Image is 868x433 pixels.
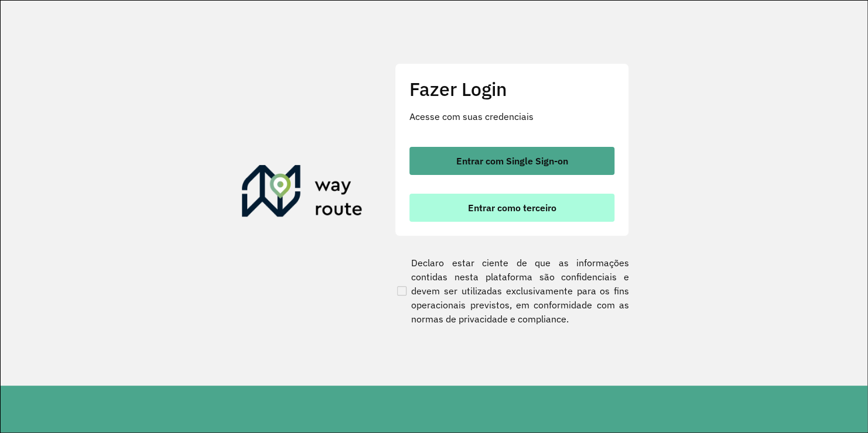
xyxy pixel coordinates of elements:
[468,203,556,212] span: Entrar como terceiro
[409,109,614,123] p: Acesse com suas credenciais
[409,147,614,175] button: button
[456,156,568,166] span: Entrar com Single Sign-on
[242,165,363,221] img: Roteirizador AmbevTech
[409,194,614,222] button: button
[395,256,629,326] label: Declaro estar ciente de que as informações contidas nesta plataforma são confidenciais e devem se...
[409,78,614,100] h2: Fazer Login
